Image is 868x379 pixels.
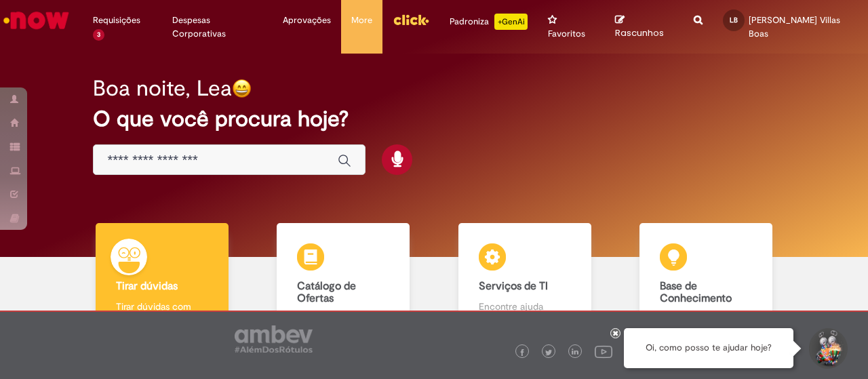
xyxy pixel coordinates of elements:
div: Oi, como posso te ajudar hoje? [624,328,793,368]
a: Catálogo de Ofertas Abra uma solicitação [253,223,435,340]
span: Rascunhos [615,26,664,39]
b: Serviços de TI [479,279,548,293]
b: Base de Conhecimento [660,279,732,305]
h2: Boa noite, Lea [93,77,232,100]
img: happy-face.png [232,79,252,98]
h2: O que você procura hoje? [93,107,774,131]
div: Padroniza [450,14,528,30]
b: Tirar dúvidas [116,279,178,293]
span: More [351,14,372,27]
b: Catálogo de Ofertas [297,279,356,305]
a: Serviços de TI Encontre ajuda [434,223,616,340]
span: LB [730,16,738,24]
span: [PERSON_NAME] Villas Boas [749,14,840,39]
img: logo_footer_ambev_rotulo_gray.png [235,325,313,353]
span: 3 [93,29,104,41]
a: Rascunhos [615,14,673,39]
p: Tirar dúvidas com Lupi Assist e Gen Ai [116,300,208,327]
img: logo_footer_youtube.png [595,342,612,360]
img: ServiceNow [1,7,71,34]
img: logo_footer_linkedin.png [572,348,578,357]
span: Favoritos [548,27,585,41]
span: Despesas Corporativas [172,14,263,41]
a: Base de Conhecimento Consulte e aprenda [616,223,797,340]
img: logo_footer_twitter.png [545,349,552,356]
span: Requisições [93,14,140,27]
img: logo_footer_facebook.png [519,349,526,356]
p: +GenAi [494,14,528,30]
span: Aprovações [283,14,331,27]
p: Encontre ajuda [479,300,571,313]
button: Iniciar Conversa de Suporte [807,328,848,369]
img: click_logo_yellow_360x200.png [393,9,429,30]
a: Tirar dúvidas Tirar dúvidas com Lupi Assist e Gen Ai [71,223,253,340]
